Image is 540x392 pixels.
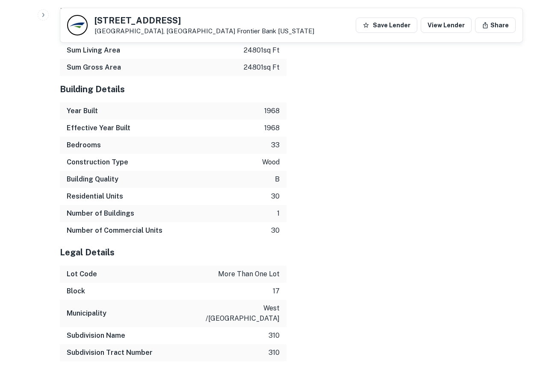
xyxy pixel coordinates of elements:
h6: Sum Gross Area [67,62,121,73]
p: 310 [269,348,280,358]
h6: Building Quality [67,174,118,184]
p: west /[GEOGRAPHIC_DATA] [203,303,280,324]
h5: Building Details [60,83,286,96]
p: wood [262,157,280,167]
h5: Legal Details [60,246,286,259]
h6: Residential Units [67,191,123,202]
p: 24801 sq ft [244,45,280,56]
p: 1968 [264,123,280,133]
p: 33 [271,140,280,150]
h5: [STREET_ADDRESS] [94,16,314,25]
p: more than one lot [218,269,280,279]
h6: Subdivision Name [67,331,125,341]
p: 30 [271,191,280,202]
h6: Construction Type [67,157,128,167]
button: Save Lender [356,18,417,33]
p: 17 [273,286,280,296]
h6: Number of Commercial Units [67,225,162,236]
h6: Block [67,286,85,296]
h6: Effective Year Built [67,123,130,133]
p: [GEOGRAPHIC_DATA], [GEOGRAPHIC_DATA] [94,27,314,35]
h6: Municipality [67,308,106,319]
iframe: Chat Widget [497,324,540,365]
p: b [275,174,280,184]
p: 1968 [264,106,280,116]
h6: Year Built [67,106,98,116]
h5: Building Square Footage Details [60,5,286,18]
h6: Lot Code [67,269,97,279]
a: Frontier Bank [US_STATE] [237,27,314,35]
h6: Number of Buildings [67,208,134,219]
button: Share [475,18,516,33]
p: 30 [271,225,280,236]
h6: Subdivision Tract Number [67,348,153,358]
h6: Sum Living Area [67,45,120,56]
p: 24801 sq ft [244,62,280,73]
a: View Lender [421,18,472,33]
p: 310 [269,331,280,341]
p: 1 [277,208,280,219]
h6: Bedrooms [67,140,101,150]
